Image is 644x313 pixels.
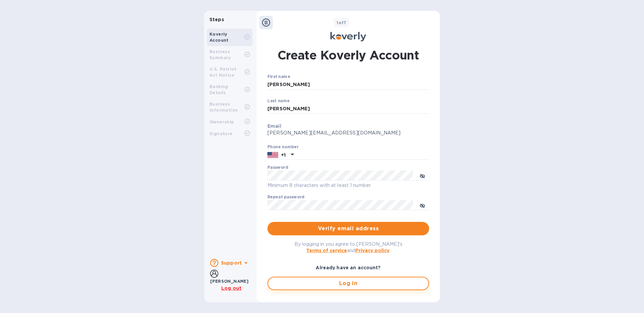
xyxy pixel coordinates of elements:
[332,297,375,302] u: Forgot password
[267,123,281,129] b: Email
[267,277,429,290] button: Log in
[210,67,237,78] b: U.S. Patriot Act Notice
[210,119,234,124] b: Ownership
[281,152,286,158] p: +1
[267,145,298,149] label: Phone number
[210,17,224,22] b: Steps
[210,131,233,136] b: Signature
[221,285,241,291] u: Log out
[267,99,290,103] label: Last name
[306,248,347,253] a: Terms of service
[210,102,238,113] b: Business Information
[267,80,429,90] input: Enter your first name
[267,222,429,235] button: Verify email address
[316,265,381,270] b: Already have an account?
[267,151,278,159] img: US
[416,198,429,212] button: toggle password visibility
[210,279,249,284] b: [PERSON_NAME]
[210,49,231,60] b: Business Summary
[273,225,424,233] span: Verify email address
[267,75,290,79] label: First name
[294,241,402,253] span: By logging in you agree to [PERSON_NAME]'s and .
[221,260,242,266] b: Support
[210,84,228,95] b: Banking Details
[267,182,429,189] p: Minimum 8 characters with at least 1 number
[278,47,419,64] h1: Create Koverly Account
[267,195,304,199] label: Repeat password
[267,166,288,170] label: Password
[336,20,338,25] span: 1
[210,32,229,43] b: Koverly Account
[336,20,347,25] b: of 7
[273,279,423,287] span: Log in
[416,169,429,182] button: toggle password visibility
[267,129,429,136] p: [PERSON_NAME][EMAIL_ADDRESS][DOMAIN_NAME]
[267,104,429,114] input: Enter your last name
[355,248,389,253] a: Privacy policy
